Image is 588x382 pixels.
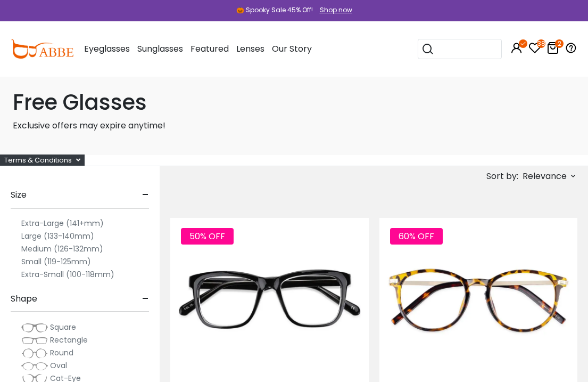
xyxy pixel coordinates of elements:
[142,286,149,312] span: -
[50,335,88,345] span: Rectangle
[546,44,559,56] a: 2
[21,255,91,268] label: Small (119-125mm)
[390,228,443,245] span: 60% OFF
[50,360,67,371] span: Oval
[272,43,312,55] span: Our Story
[236,43,264,55] span: Lenses
[21,217,104,230] label: Extra-Large (141+mm)
[191,43,229,55] span: Featured
[21,242,103,255] label: Medium (126-132mm)
[314,5,352,14] a: Shop now
[50,322,76,332] span: Square
[486,170,518,182] span: Sort by:
[84,43,130,55] span: Eyeglasses
[21,348,48,359] img: Round.png
[555,39,564,48] i: 2
[236,5,313,15] div: 🎃 Spooky Sale 45% Off!
[21,335,48,346] img: Rectangle.png
[21,322,48,333] img: Square.png
[21,361,48,371] img: Oval.png
[523,167,567,186] span: Relevance
[21,268,114,281] label: Extra-Small (100-118mm)
[11,182,27,208] span: Size
[137,43,183,55] span: Sunglasses
[142,182,149,208] span: -
[181,228,234,245] span: 50% OFF
[537,39,545,48] i: 38
[320,5,352,15] div: Shop now
[528,44,541,56] a: 38
[11,39,73,59] img: abbeglasses.com
[21,230,94,242] label: Large (133-140mm)
[13,90,575,115] h1: Free Glasses
[50,347,73,358] span: Round
[13,119,575,132] p: Exclusive offers may expire anytime!
[11,286,37,312] span: Shape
